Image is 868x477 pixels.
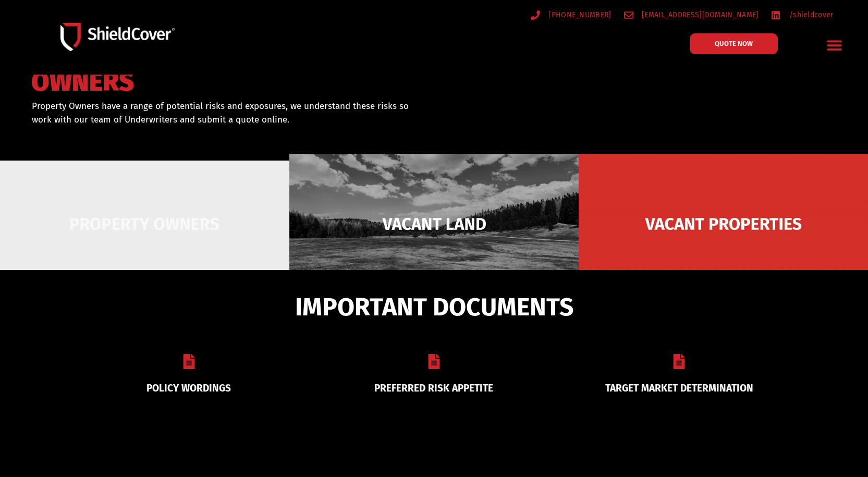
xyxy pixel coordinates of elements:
[374,382,493,394] a: PREFERRED RISK APPETITE
[771,8,833,21] a: /shieldcover
[787,8,834,21] span: /shieldcover
[60,23,175,51] img: Shield-Cover-Underwriting-Australia-logo-full
[823,33,847,57] div: Menu Toggle
[715,40,753,47] span: QUOTE NOW
[546,8,611,21] span: [PHONE_NUMBER]
[146,382,231,394] a: POLICY WORDINGS
[531,8,612,21] a: [PHONE_NUMBER]
[624,8,759,21] a: [EMAIL_ADDRESS][DOMAIN_NAME]
[639,8,759,21] span: [EMAIL_ADDRESS][DOMAIN_NAME]
[32,100,421,126] p: Property Owners have a range of potential risks and exposures, we understand these risks so work ...
[605,382,753,394] a: TARGET MARKET DETERMINATION
[295,297,573,317] span: IMPORTANT DOCUMENTS
[289,154,579,294] img: Vacant Land liability cover
[690,33,778,54] a: QUOTE NOW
